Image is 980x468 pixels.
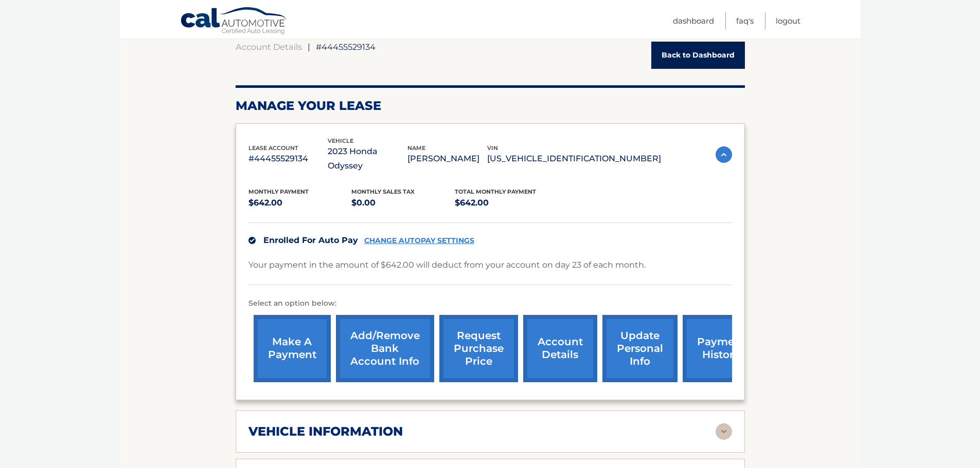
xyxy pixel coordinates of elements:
span: vin [487,144,498,152]
a: Account Details [236,42,302,52]
p: $0.00 [351,196,455,210]
span: Monthly sales Tax [351,188,415,195]
span: #44455529134 [316,42,376,52]
p: #44455529134 [248,152,328,166]
img: accordion-active.svg [716,146,732,163]
a: update personal info [602,315,678,382]
p: [US_VEHICLE_IDENTIFICATION_NUMBER] [487,152,661,166]
a: request purchase price [439,315,518,382]
span: lease account [248,144,298,152]
span: | [308,42,310,52]
span: vehicle [328,137,353,144]
h2: Manage Your Lease [236,98,745,114]
p: 2023 Honda Odyssey [328,144,407,173]
a: Logout [776,12,800,29]
a: payment history [683,315,760,382]
p: $642.00 [248,196,352,210]
a: Dashboard [673,12,714,29]
a: account details [523,315,597,382]
h2: vehicle information [248,424,403,439]
p: Your payment in the amount of $642.00 will deduct from your account on day 23 of each month. [248,258,646,272]
img: accordion-rest.svg [716,423,732,440]
a: FAQ's [736,12,754,29]
p: [PERSON_NAME] [407,152,487,166]
a: Back to Dashboard [651,42,745,69]
span: Monthly Payment [248,188,309,195]
a: Cal Automotive [180,7,288,36]
a: Add/Remove bank account info [336,315,434,382]
span: Total Monthly Payment [455,188,536,195]
span: name [407,144,425,152]
span: Enrolled For Auto Pay [263,235,358,245]
a: make a payment [254,315,331,382]
a: CHANGE AUTOPAY SETTINGS [364,236,474,245]
p: $642.00 [455,196,558,210]
img: check.svg [248,237,256,244]
p: Select an option below: [248,297,732,310]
